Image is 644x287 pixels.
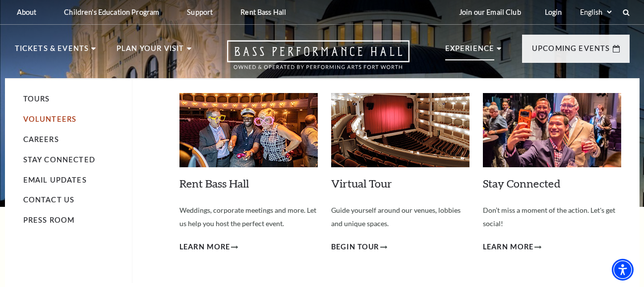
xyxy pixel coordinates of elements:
span: Learn More [483,241,534,253]
a: Press Room [23,216,75,224]
select: Select: [578,7,613,17]
a: Tours [23,95,50,103]
img: Rent Bass Hall [179,93,318,167]
a: Volunteers [23,115,77,123]
p: Support [187,8,213,16]
div: Accessibility Menu [612,259,634,281]
a: Careers [23,135,59,143]
a: Begin Tour [331,241,388,253]
p: Children's Education Program [64,8,159,16]
p: Rent Bass Hall [240,8,286,16]
a: Learn More Rent Bass Hall [179,241,238,253]
p: Don’t miss a moment of the action. Let's get social! [483,204,621,230]
span: Begin Tour [331,241,380,253]
a: Virtual Tour [331,177,392,190]
p: Guide yourself around our venues, lobbies and unique spaces. [331,204,469,230]
p: Weddings, corporate meetings and more. Let us help you host the perfect event. [179,204,318,230]
span: Learn More [179,241,231,253]
p: Experience [445,43,495,60]
img: Virtual Tour [331,93,469,167]
p: Plan Your Visit [117,43,184,60]
a: Rent Bass Hall [179,177,249,190]
img: Stay Connected [483,93,621,167]
p: Tickets & Events [15,43,89,60]
a: Open this option [191,40,445,78]
a: Stay Connected [23,155,95,164]
a: Email Updates [23,176,87,184]
a: Stay Connected [483,177,560,190]
a: Contact Us [23,195,75,204]
p: About [17,8,37,16]
a: Learn More Stay Connected [483,241,542,253]
p: Upcoming Events [532,43,610,60]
